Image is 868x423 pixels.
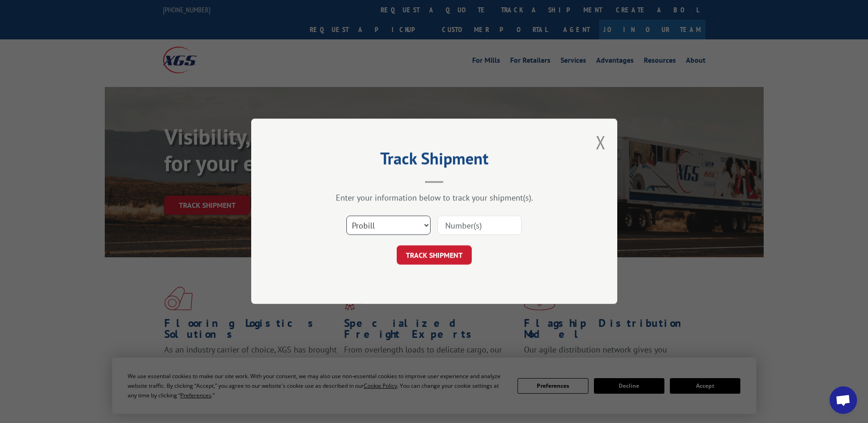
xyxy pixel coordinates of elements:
div: Enter your information below to track your shipment(s). [297,193,571,203]
div: Open chat [830,386,857,414]
input: Number(s) [437,216,522,235]
h2: Track Shipment [297,152,571,169]
button: Close modal [596,130,606,154]
button: TRACK SHIPMENT [397,246,472,265]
